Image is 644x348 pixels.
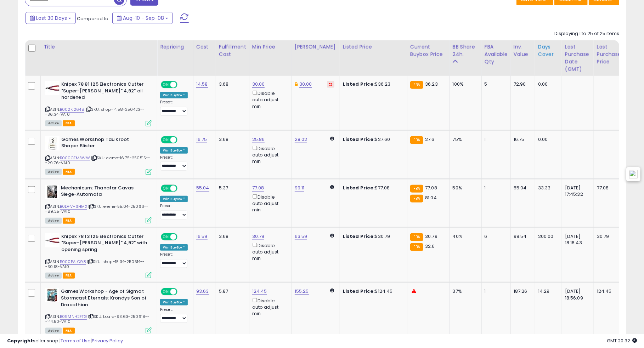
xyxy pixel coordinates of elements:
[45,169,62,175] span: All listings currently available for purchase on Amazon
[514,185,530,191] div: 55.04
[425,81,438,87] span: 36.23
[60,314,87,320] a: B09MNH2FTG
[92,337,123,344] a: Privacy Policy
[597,233,620,240] div: 30.79
[45,81,60,95] img: 310k3b6tzCL._SL40_.jpg
[60,155,90,161] a: B000CEM3WW
[61,337,91,344] a: Terms of Use
[44,43,154,51] div: Title
[219,288,244,295] div: 5.87
[485,136,505,143] div: 1
[485,43,508,65] div: FBA Available Qty
[219,81,244,87] div: 3.68
[565,233,588,246] div: [DATE] 18:18:43
[410,43,447,58] div: Current Buybox Price
[343,81,402,87] div: $36.23
[160,100,188,116] div: Preset:
[45,233,152,278] div: ASIN:
[295,136,307,143] a: 28.02
[343,81,375,87] b: Listed Price:
[252,288,267,295] a: 124.45
[410,81,423,89] small: FBA
[514,81,530,87] div: 72.90
[26,12,76,24] button: Last 30 Days
[45,136,152,174] div: ASIN:
[453,81,476,87] div: 100%
[295,233,307,240] a: 63.59
[252,241,286,262] div: Disable auto adjust min
[160,147,188,154] div: Win BuyBox *
[36,15,67,22] span: Last 30 Days
[196,136,207,143] a: 16.75
[565,43,591,73] div: Last Purchase Date (GMT)
[63,273,75,279] span: FBA
[453,136,476,143] div: 75%
[538,288,557,295] div: 14.29
[196,288,209,295] a: 93.63
[45,259,145,269] span: | SKU: shop.-15.34-250514---30.18-VA10
[160,252,188,268] div: Preset:
[160,43,190,51] div: Repricing
[485,81,505,87] div: 5
[252,144,286,165] div: Disable auto adjust min
[425,243,435,250] span: 32.6
[252,136,265,143] a: 25.86
[196,81,208,88] a: 14.58
[514,136,530,143] div: 16.75
[299,81,312,88] a: 30.00
[112,12,173,24] button: Aug-10 - Sep-08
[45,288,152,333] div: ASIN:
[343,43,404,51] div: Listed Price
[60,259,86,265] a: B000PALC98
[425,136,435,143] span: 27.6
[60,204,87,210] a: B0DFVH6HMX
[63,218,75,224] span: FBA
[176,234,188,240] span: OFF
[160,155,188,171] div: Preset:
[295,184,305,192] a: 99.11
[410,233,423,241] small: FBA
[63,120,75,126] span: FBA
[61,233,147,255] b: Knipex 78 13 125 Electronics Cutter "Super-[PERSON_NAME]" 4,92" with opening spring
[629,170,638,178] img: icon48.png
[45,107,145,117] span: | SKU: shop.-14.58-250423---36.34-VA10
[565,288,588,301] div: [DATE] 18:56:09
[453,43,479,58] div: BB Share 24h.
[453,185,476,191] div: 50%
[162,185,170,191] span: ON
[7,338,123,344] div: seller snap | |
[343,136,375,143] b: Listed Price:
[45,288,59,302] img: 51seOIRcAyL._SL40_.jpg
[160,92,188,98] div: Win BuyBox *
[176,137,188,143] span: OFF
[252,89,286,110] div: Disable auto adjust min
[538,81,557,87] div: 0.00
[343,185,402,191] div: $77.08
[162,82,170,88] span: ON
[514,288,530,295] div: 187.26
[410,195,423,202] small: FBA
[485,288,505,295] div: 1
[176,185,188,191] span: OFF
[45,120,62,126] span: All listings currently available for purchase on Amazon
[219,185,244,191] div: 5.37
[295,43,337,51] div: [PERSON_NAME]
[219,233,244,240] div: 3.68
[514,43,532,58] div: Inv. value
[60,107,84,113] a: B002KI2648
[61,288,147,310] b: Games Workshop - Age of Sigmar: Stormcast Eternals: Krondys Son of Dracothian
[485,185,505,191] div: 1
[219,43,246,58] div: Fulfillment Cost
[252,233,265,240] a: 30.79
[343,233,375,240] b: Listed Price:
[61,81,147,103] b: Knipex 78 81 125 Electronics Cutter "Super-[PERSON_NAME]" 4,92" oil hardened
[252,81,265,88] a: 30.00
[45,204,148,214] span: | SKU: eleme-55.04-25066---89.25-VA10
[514,233,530,240] div: 99.54
[343,288,375,295] b: Listed Price:
[252,297,286,317] div: Disable auto adjust min
[45,185,59,199] img: 51Z1kJGJCfL._SL40_.jpg
[565,185,588,198] div: [DATE] 17:45:32
[538,43,559,58] div: Days Cover
[538,233,557,240] div: 200.00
